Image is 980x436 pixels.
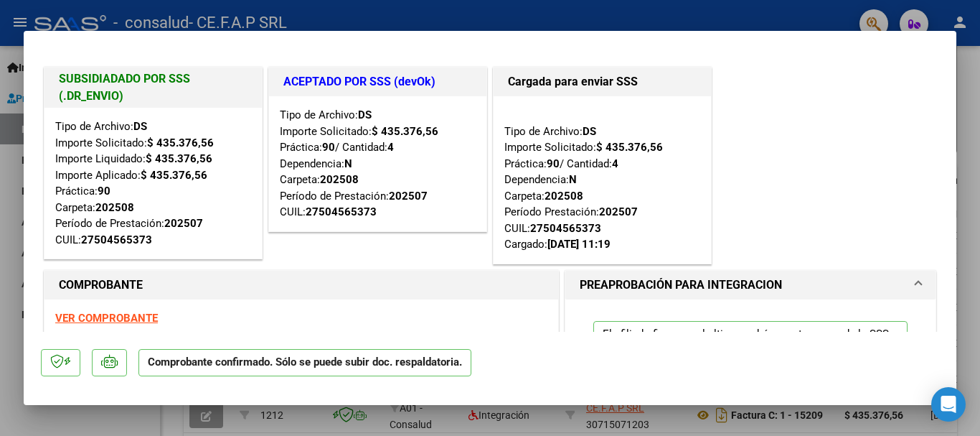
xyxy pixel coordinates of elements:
[583,125,596,138] strong: DS
[344,157,352,170] strong: N
[358,108,372,121] strong: DS
[593,321,908,375] p: El afiliado figura en el ultimo padrón que tenemos de la SSS de
[547,238,611,251] strong: [DATE] 11:19
[59,70,248,105] h1: SUBSIDIADADO POR SSS (.DR_ENVIO)
[164,217,203,230] strong: 202507
[596,141,663,154] strong: $ 435.376,56
[372,125,438,138] strong: $ 435.376,56
[322,141,335,154] strong: 90
[98,185,110,198] strong: 90
[146,152,212,165] strong: $ 435.376,56
[545,190,583,203] strong: 202508
[547,157,560,170] strong: 90
[565,271,936,300] mat-expansion-panel-header: PREAPROBACIÓN PARA INTEGRACION
[147,136,214,149] strong: $ 435.376,56
[280,107,476,221] div: Tipo de Archivo: Importe Solicitado: Práctica: / Cantidad: Dependencia: Carpeta: Período de Prest...
[320,173,359,186] strong: 202508
[504,107,700,253] div: Tipo de Archivo: Importe Solicitado: Práctica: / Cantidad: Dependencia: Carpeta: Período Prestaci...
[133,120,147,133] strong: DS
[283,73,472,91] h1: ACEPTADO POR SSS (devOk)
[580,277,782,294] h1: PREAPROBACIÓN PARA INTEGRACION
[59,278,143,292] strong: COMPROBANTE
[599,205,638,218] strong: 202507
[138,349,471,377] p: Comprobante confirmado. Sólo se puede subir doc. respaldatoria.
[81,232,152,249] div: 27504565373
[55,312,158,325] a: VER COMPROBANTE
[55,119,251,248] div: Tipo de Archivo: Importe Solicitado: Importe Liquidado: Importe Aplicado: Práctica: Carpeta: Perí...
[141,169,207,182] strong: $ 435.376,56
[389,190,428,203] strong: 202507
[95,201,134,214] strong: 202508
[612,157,618,170] strong: 4
[306,204,377,221] div: 27504565373
[387,141,394,154] strong: 4
[508,73,697,91] h1: Cargada para enviar SSS
[569,173,577,186] strong: N
[530,221,601,237] div: 27504565373
[931,387,966,422] div: Open Intercom Messenger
